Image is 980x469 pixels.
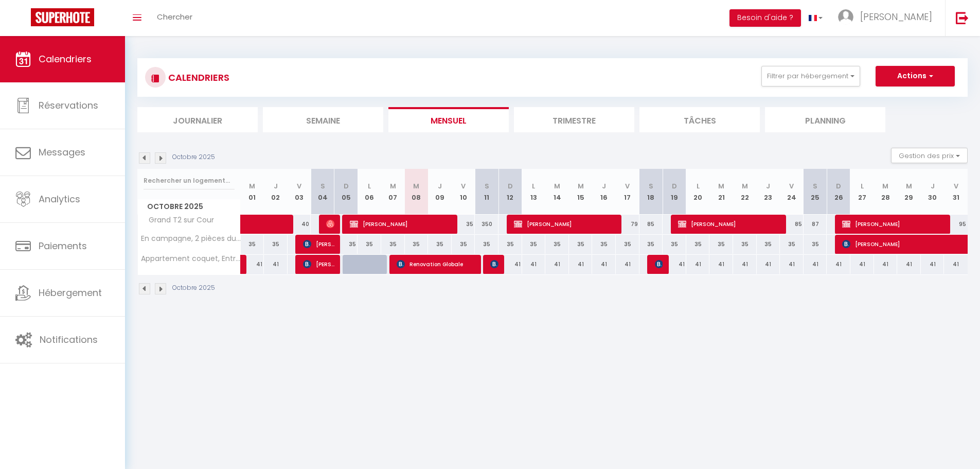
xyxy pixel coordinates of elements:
[742,181,748,191] abbr: M
[522,169,546,215] th: 13
[358,169,381,215] th: 06
[780,235,804,254] div: 35
[639,169,663,215] th: 18
[139,215,217,226] span: Grand T2 sur Cour
[241,255,246,274] a: [PERSON_NAME]
[545,235,569,254] div: 35
[569,255,593,274] div: 41
[241,255,264,274] div: 41
[757,169,780,215] th: 23
[956,11,969,24] img: logout
[944,215,968,234] div: 95
[139,255,242,263] span: Appartement coquet, Entrée autonome, [GEOGRAPHIC_DATA].
[874,255,898,274] div: 41
[827,169,850,215] th: 26
[490,254,498,274] span: [PERSON_NAME]
[344,181,349,191] abbr: D
[326,214,334,234] span: [PERSON_NAME]
[827,255,850,274] div: 41
[405,169,429,215] th: 08
[882,181,888,191] abbr: M
[508,181,513,191] abbr: D
[733,255,757,274] div: 41
[592,235,616,254] div: 35
[288,169,311,215] th: 03
[249,181,255,191] abbr: M
[381,169,405,215] th: 07
[522,255,546,274] div: 41
[804,215,827,234] div: 87
[381,235,405,254] div: 35
[897,169,921,215] th: 29
[40,333,98,346] span: Notifications
[428,169,452,215] th: 09
[438,181,442,191] abbr: J
[954,181,958,191] abbr: V
[592,255,616,274] div: 41
[569,169,593,215] th: 15
[686,169,710,215] th: 20
[860,10,932,23] span: [PERSON_NAME]
[334,169,358,215] th: 05
[514,214,616,234] span: [PERSON_NAME]
[264,169,288,215] th: 02
[263,107,383,132] li: Semaine
[31,8,94,26] img: Super Booking
[545,255,569,274] div: 41
[906,181,912,191] abbr: M
[709,235,733,254] div: 35
[789,181,794,191] abbr: V
[813,181,817,191] abbr: S
[616,215,639,234] div: 79
[166,66,229,89] h3: CALENDRIERS
[765,107,885,132] li: Planning
[639,215,663,234] div: 85
[311,169,334,215] th: 04
[757,255,780,274] div: 41
[39,239,87,252] span: Paiements
[663,255,686,274] div: 41
[874,169,898,215] th: 28
[655,254,663,274] span: [PERSON_NAME]
[303,254,334,274] span: [PERSON_NAME]
[554,181,560,191] abbr: M
[452,169,475,215] th: 10
[804,169,827,215] th: 25
[861,181,864,191] abbr: L
[172,283,215,293] p: Octobre 2025
[139,235,242,242] span: En campagne, 2 pièces duplex, arrivée autonome.
[388,107,509,132] li: Mensuel
[461,181,466,191] abbr: V
[39,53,92,65] span: Calendriers
[350,214,452,234] span: [PERSON_NAME]
[144,171,235,190] input: Rechercher un logement...
[405,235,429,254] div: 35
[616,255,639,274] div: 41
[663,235,686,254] div: 35
[514,107,634,132] li: Trimestre
[475,215,498,234] div: 350
[368,181,371,191] abbr: L
[522,235,546,254] div: 35
[297,181,301,191] abbr: V
[475,235,498,254] div: 35
[616,235,639,254] div: 35
[709,255,733,274] div: 41
[697,181,700,191] abbr: L
[397,254,475,274] span: Renovation Globale
[172,152,215,162] p: Octobre 2025
[850,169,874,215] th: 27
[592,169,616,215] th: 16
[780,215,804,234] div: 85
[241,235,264,254] div: 35
[876,66,955,86] button: Actions
[625,181,630,191] abbr: V
[303,234,334,254] span: [PERSON_NAME]
[452,215,475,234] div: 35
[944,169,968,215] th: 31
[545,169,569,215] th: 14
[137,107,258,132] li: Journalier
[780,169,804,215] th: 24
[842,214,945,234] span: [PERSON_NAME]
[428,235,452,254] div: 35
